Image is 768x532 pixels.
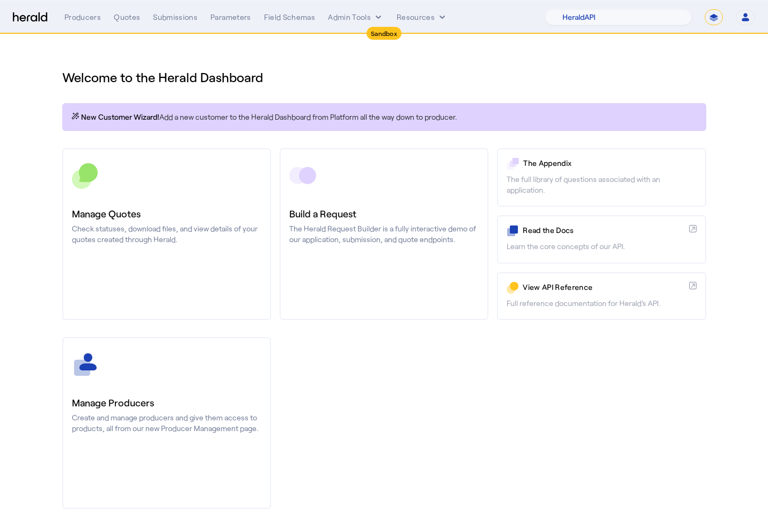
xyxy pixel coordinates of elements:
[328,12,384,23] button: internal dropdown menu
[72,412,261,434] p: Create and manage producers and give them access to products, all from our new Producer Managemen...
[72,206,261,221] h3: Manage Quotes
[72,223,261,245] p: Check statuses, download files, and view details of your quotes created through Herald.
[71,112,698,122] p: Add a new customer to the Herald Dashboard from Platform all the way down to producer.
[367,27,401,40] div: Sandbox
[72,395,261,410] h3: Manage Producers
[507,241,696,252] p: Learn the core concepts of our API.
[289,223,479,245] p: The Herald Request Builder is a fully interactive demo of our application, submission, and quote ...
[62,69,706,86] h1: Welcome to the Herald Dashboard
[81,112,159,122] span: New Customer Wizard!
[280,148,488,320] a: Build a RequestThe Herald Request Builder is a fully interactive demo of our application, submiss...
[153,12,198,23] div: Submissions
[523,282,684,293] p: View API Reference
[264,12,316,23] div: Field Schemas
[497,272,706,320] a: View API ReferenceFull reference documentation for Herald's API.
[13,12,47,23] img: Herald Logo
[523,158,696,169] p: The Appendix
[507,174,696,195] p: The full library of questions associated with an application.
[64,12,101,23] div: Producers
[507,298,696,309] p: Full reference documentation for Herald's API.
[497,148,706,207] a: The AppendixThe full library of questions associated with an application.
[210,12,251,23] div: Parameters
[397,12,448,23] button: Resources dropdown menu
[114,12,140,23] div: Quotes
[62,337,271,509] a: Manage ProducersCreate and manage producers and give them access to products, all from our new Pr...
[62,148,271,320] a: Manage QuotesCheck statuses, download files, and view details of your quotes created through Herald.
[289,206,479,221] h3: Build a Request
[497,215,706,263] a: Read the DocsLearn the core concepts of our API.
[523,225,684,236] p: Read the Docs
